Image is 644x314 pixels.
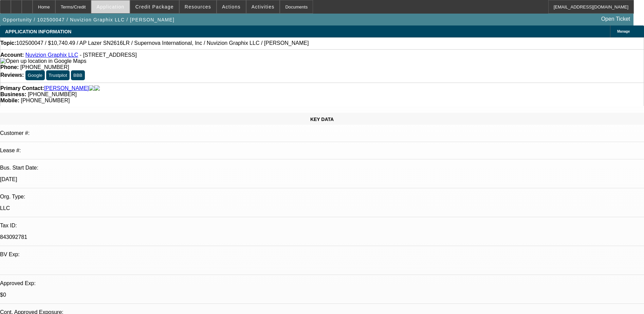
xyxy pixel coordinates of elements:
button: Credit Package [130,0,179,13]
a: Open Ticket [599,13,633,25]
a: View Google Maps [0,58,86,64]
span: Resources [185,4,211,10]
span: 102500047 / $10,740.49 / AP Lazer SN2616LR / Supernova International, Inc / Nuvizion Graphix LLC ... [16,40,309,46]
span: KEY DATA [310,117,334,122]
strong: Business: [0,91,26,97]
span: [PHONE_NUMBER] [21,98,70,103]
button: Application [91,0,129,13]
button: BBB [71,70,85,80]
a: [PERSON_NAME] [44,85,89,91]
strong: Mobile: [0,98,19,103]
span: [PHONE_NUMBER] [28,91,77,97]
strong: Phone: [0,64,19,70]
button: Google [25,70,45,80]
span: Manage [617,30,630,33]
strong: Topic: [0,40,16,46]
strong: Primary Contact: [0,85,44,91]
button: Resources [180,0,216,13]
span: Application [96,4,124,10]
span: Activities [252,4,275,10]
button: Actions [217,0,246,13]
button: Trustpilot [46,70,69,80]
strong: Account: [0,52,24,58]
img: Open up location in Google Maps [0,58,86,64]
strong: Reviews: [0,72,24,78]
span: Opportunity / 102500047 / Nuvizion Graphix LLC / [PERSON_NAME] [3,17,174,22]
span: [PHONE_NUMBER] [20,64,69,70]
a: Nuvizion Graphix LLC [25,52,78,58]
span: Actions [222,4,241,10]
span: - [STREET_ADDRESS] [80,52,137,58]
img: linkedin-icon.png [94,85,100,91]
img: facebook-icon.png [89,85,94,91]
span: Credit Package [135,4,174,10]
span: APPLICATION INFORMATION [5,29,71,34]
button: Activities [246,0,280,13]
